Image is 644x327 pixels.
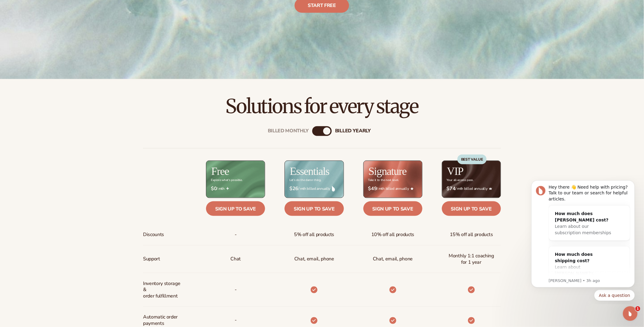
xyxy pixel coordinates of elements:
h2: Solutions for every stage [17,96,627,117]
span: - [235,229,237,240]
a: Sign up to save [206,201,265,216]
div: Your all-access pass. [447,179,474,182]
img: Signature_BG_eeb718c8-65ac-49e3-a4e5-327c6aa73146.jpg [364,161,422,198]
span: / mth billed annually [368,186,418,192]
a: Sign up to save [363,201,422,216]
a: Sign up to save [442,201,501,216]
img: VIP_BG_199964bd-3653-43bc-8a67-789d2d7717b9.jpg [442,161,501,198]
span: 15% off all products [450,229,493,240]
span: Inventory storage & order fulfillment [143,278,184,302]
span: / mth billed annually [447,186,496,192]
strong: $26 [289,186,298,192]
img: drop.png [332,186,335,191]
span: Discounts [143,229,164,240]
p: Chat [230,253,241,265]
div: billed Yearly [335,128,371,134]
strong: $49 [368,186,377,192]
p: - [235,284,237,295]
a: Sign up to save [285,201,344,216]
div: Explore what's possible. [211,179,242,182]
strong: $0 [211,186,217,192]
span: / mth billed annually [289,186,339,192]
span: Monthly 1:1 coaching for 1 year [447,250,496,268]
h2: Essentials [290,166,329,177]
span: / mth [211,186,260,192]
span: Support [143,253,160,265]
span: 5% off all products [294,229,334,240]
span: Chat, email, phone [373,253,413,265]
div: Take it to the next level. [368,179,399,182]
span: - [235,315,237,326]
strong: $74 [447,186,456,192]
div: BEST VALUE [457,155,487,164]
iframe: Intercom notifications message [522,175,644,304]
img: Crown_2d87c031-1b5a-4345-8312-a4356ddcde98.png [489,187,492,190]
h2: Free [211,166,229,177]
div: Let’s do the damn thing. [289,179,321,182]
p: Chat, email, phone [294,253,334,265]
div: Billed Monthly [268,128,309,134]
h2: VIP [447,166,464,177]
span: 1 [635,306,640,311]
img: free_bg.png [206,161,265,198]
img: Essentials_BG_9050f826-5aa9-47d9-a362-757b82c62641.jpg [285,161,343,198]
img: Star_6.png [411,187,414,190]
iframe: Intercom live chat [623,306,638,321]
img: Free_Icon_bb6e7c7e-73f8-44bd-8ed0-223ea0fc522e.png [226,187,229,190]
span: 10% off all products [371,229,415,240]
h2: Signature [369,166,407,177]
